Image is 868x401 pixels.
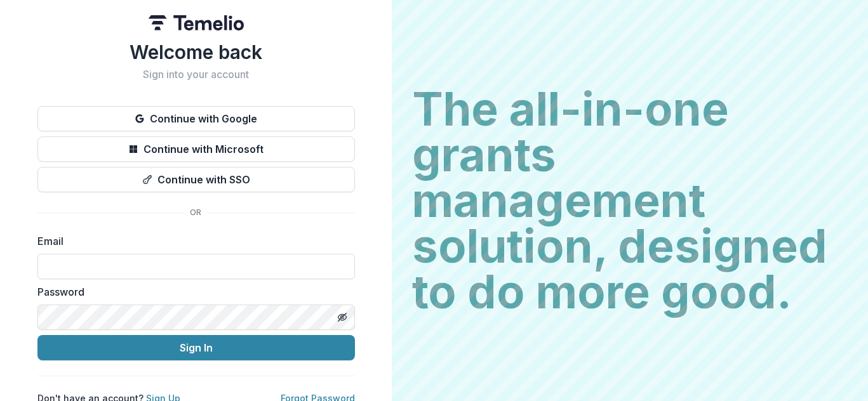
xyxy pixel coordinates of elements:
[37,335,355,360] button: Sign In
[149,15,244,30] img: Temelio
[37,106,355,131] button: Continue with Google
[37,167,355,192] button: Continue with SSO
[37,69,355,81] h2: Sign into your account
[37,136,355,162] button: Continue with Microsoft
[37,233,347,249] label: Email
[37,41,355,63] h1: Welcome back
[37,284,347,299] label: Password
[332,307,352,327] button: Toggle password visibility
